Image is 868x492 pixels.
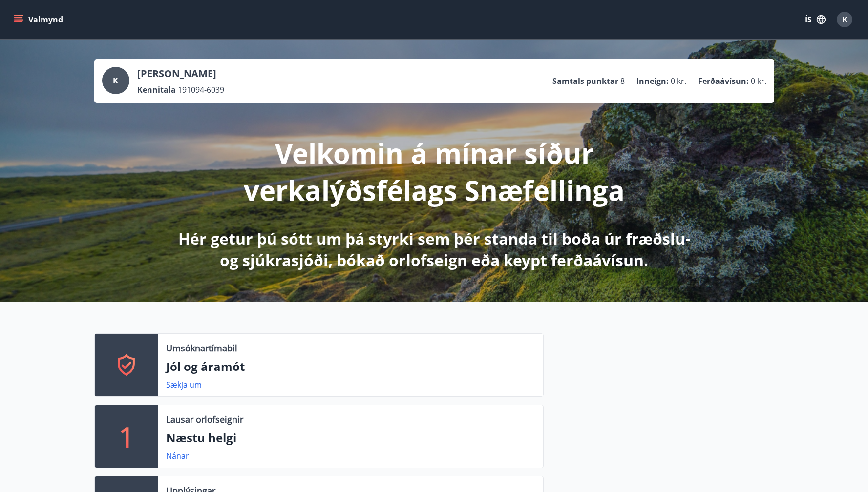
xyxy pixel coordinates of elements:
[176,134,692,208] p: Velkomin á mínar síður verkalýðsfélags Snæfellinga
[166,430,535,446] p: Næstu helgi
[166,379,202,390] a: Sækja um
[178,84,224,95] span: 191094-6039
[842,14,847,25] span: K
[166,413,243,426] p: Lausar orlofseignir
[698,76,749,86] p: Ferðaávísun :
[113,75,118,86] span: K
[800,11,831,28] button: ÍS
[12,11,67,28] button: menu
[671,76,686,86] span: 0 kr.
[166,451,189,461] a: Nánar
[751,76,766,86] span: 0 kr.
[166,358,535,375] p: Jól og áramót
[166,342,237,354] p: Umsóknartímabil
[119,418,134,455] p: 1
[137,67,224,81] p: [PERSON_NAME]
[620,76,625,86] span: 8
[636,76,669,86] p: Inneign :
[833,8,856,31] button: K
[552,76,618,86] p: Samtals punktar
[137,84,176,95] p: Kennitala
[176,228,692,271] p: Hér getur þú sótt um þá styrki sem þér standa til boða úr fræðslu- og sjúkrasjóði, bókað orlofsei...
